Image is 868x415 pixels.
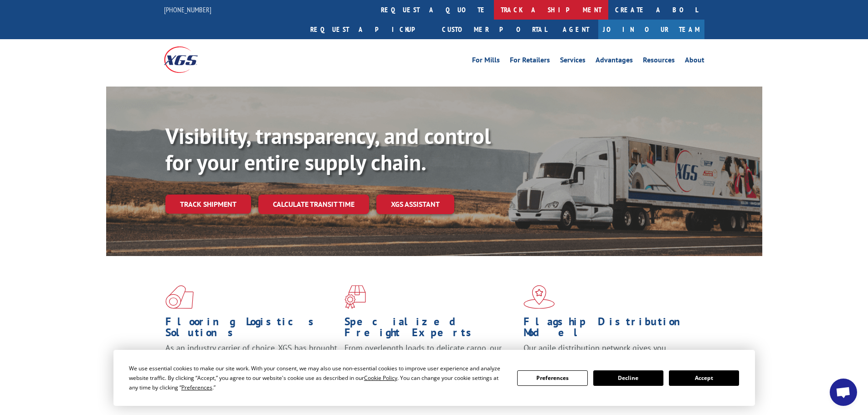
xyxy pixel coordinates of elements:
[669,370,739,386] button: Accept
[364,374,397,382] span: Cookie Policy
[510,56,550,67] a: For Retailers
[685,56,704,67] a: About
[524,285,555,309] img: xgs-icon-flagship-distribution-model-red
[165,316,338,343] h1: Flooring Logistics Solutions
[258,195,369,214] a: Calculate transit time
[344,316,517,343] h1: Specialized Freight Experts
[593,370,663,386] button: Decline
[344,343,517,383] p: From overlength loads to delicate cargo, our experienced staff knows the best way to move your fr...
[554,20,598,39] a: Agent
[517,370,587,386] button: Preferences
[129,364,506,392] div: We use essential cookies to make our site work. With your consent, we may also use non-essential ...
[560,56,586,67] a: Services
[524,343,691,364] span: Our agile distribution network gives you nationwide inventory management on demand.
[113,350,755,406] div: Cookie Consent Prompt
[164,5,211,14] a: [PHONE_NUMBER]
[181,384,212,391] span: Preferences
[165,195,251,214] a: Track shipment
[376,195,454,214] a: XGS ASSISTANT
[165,122,491,176] b: Visibility, transparency, and control for your entire supply chain.
[472,56,500,67] a: For Mills
[303,20,435,39] a: Request a pickup
[524,316,696,343] h1: Flagship Distribution Model
[344,285,366,309] img: xgs-icon-focused-on-flooring-red
[598,20,704,39] a: Join Our Team
[830,379,857,406] div: Open chat
[165,285,194,309] img: xgs-icon-total-supply-chain-intelligence-red
[165,343,337,375] span: As an industry carrier of choice, XGS has brought innovation and dedication to flooring logistics...
[643,56,675,67] a: Resources
[435,20,554,39] a: Customer Portal
[596,56,633,67] a: Advantages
